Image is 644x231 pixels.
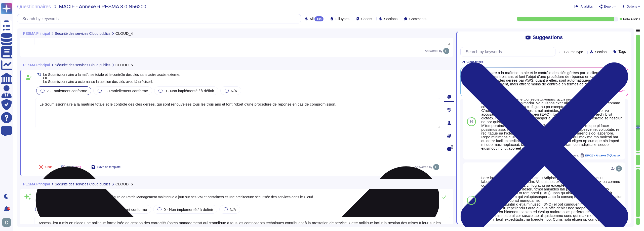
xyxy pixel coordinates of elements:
span: Questionnaires [17,4,51,9]
span: 71 [35,73,41,76]
span: CLOUD_5 [115,63,133,67]
img: user [616,166,622,172]
span: Analytics [581,5,593,8]
span: Sheets [361,17,372,21]
span: 72 [34,195,40,199]
span: 139 / 144 [631,18,640,20]
span: Export [604,5,613,8]
span: Fill types [335,17,349,21]
span: 2 - Totalement conforme [47,89,87,93]
textarea: Le Soumissionnaire a la maîtrise totale et le contrôle des clés gérées, qui sont renouvelées tous... [35,98,440,128]
input: Search by keywords [20,14,301,23]
img: user [433,164,439,170]
input: Search by keywords [463,47,555,56]
span: CLOUD_4 [115,31,133,35]
span: Le Soumissionnaire a la maîtrise totale et le contrôle des clés sans autre accès externe. OU Le S... [43,73,180,84]
span: 0 [451,145,454,149]
span: Done: [623,18,630,20]
img: user [443,48,449,54]
span: Answered by [425,49,442,52]
span: 0 - Non implémenté / à définir [165,89,214,93]
span: 1 - Partiellement conforme [104,89,148,93]
span: Comments [409,17,426,21]
span: Sécurité des services Cloud publics [55,32,110,35]
button: Analytics [575,5,593,9]
span: PESMA Principal [23,32,50,35]
span: 85 [470,199,473,202]
img: user [2,218,11,227]
span: 86 [470,120,473,123]
button: user [1,217,15,228]
span: PESMA Principal [23,63,50,67]
span: CLOUD_6 [115,182,133,186]
span: MACIF - Annexe 6 PESMA 3.0 N56200 [59,4,146,9]
span: PESMA Principal [23,182,50,186]
span: All [310,17,314,21]
span: Sécurité des services Cloud publics [55,182,110,186]
span: Sécurité des services Cloud publics [55,63,110,67]
span: Sections [384,17,397,21]
span: Options [627,5,637,8]
span: N/A [231,89,237,93]
div: 9+ [7,207,10,210]
div: 144 [314,16,324,21]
